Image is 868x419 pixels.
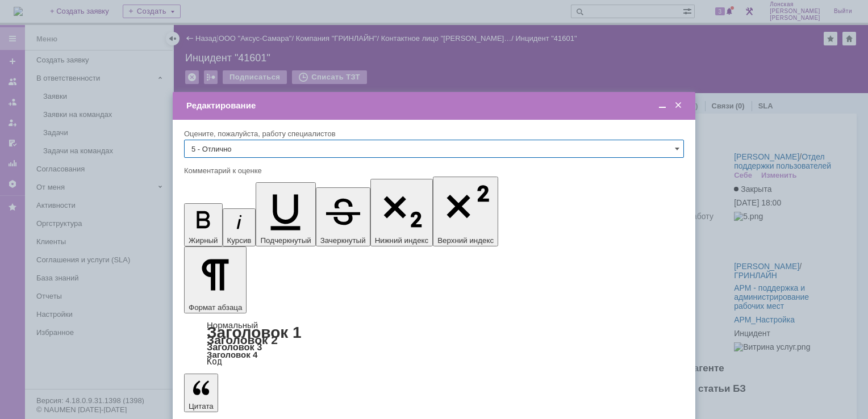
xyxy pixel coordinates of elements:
[184,246,247,313] button: Формат абзаца
[320,236,366,245] span: Зачеркнутый
[437,236,494,245] span: Верхний индекс
[184,203,223,246] button: Жирный
[433,177,498,246] button: Верхний индекс
[184,374,218,412] button: Цитата
[207,324,302,341] a: Заголовок 1
[260,236,311,245] span: Подчеркнутый
[657,100,668,111] span: Свернуть (Ctrl + M)
[256,182,315,246] button: Подчеркнутый
[227,236,252,245] span: Курсив
[370,179,433,246] button: Нижний индекс
[673,100,684,111] span: Закрыть
[207,357,222,367] a: Код
[207,320,258,330] a: Нормальный
[189,303,242,312] span: Формат абзаца
[207,350,257,359] a: Заголовок 4
[316,187,370,246] button: Зачеркнутый
[375,236,429,245] span: Нижний индекс
[186,100,684,111] div: Редактирование
[223,208,256,246] button: Курсив
[184,130,682,137] div: Oцените, пожалуйста, работу специалистов
[207,333,278,346] a: Заголовок 2
[184,167,682,174] div: Комментарий к оценке
[189,236,218,245] span: Жирный
[189,402,214,410] span: Цитата
[184,321,684,366] div: Формат абзаца
[207,342,262,352] a: Заголовок 3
